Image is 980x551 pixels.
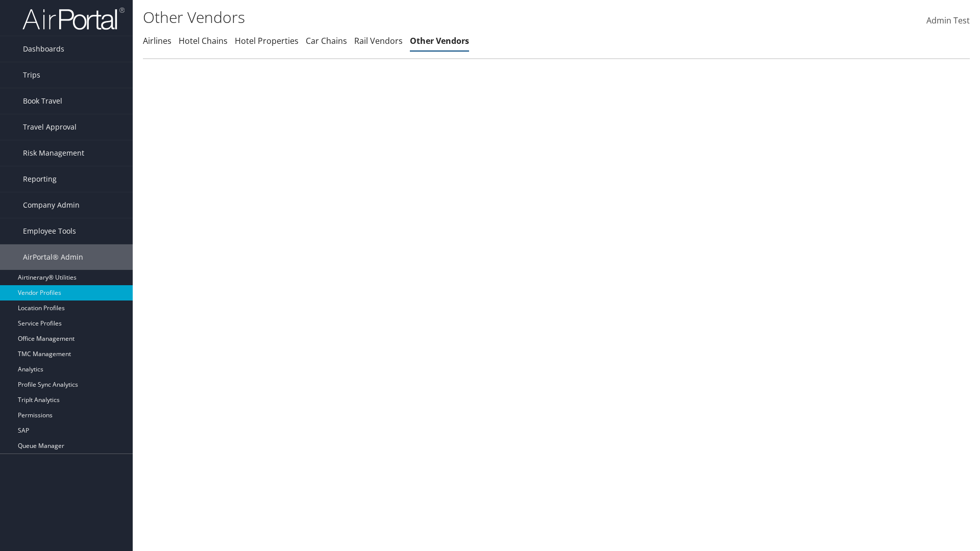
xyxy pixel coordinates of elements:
span: Reporting [23,166,57,192]
a: Hotel Chains [179,35,228,46]
a: Airlines [143,35,171,46]
a: Car Chains [306,35,347,46]
a: Other Vendors [410,35,469,46]
a: Admin Test [926,5,970,37]
span: Risk Management [23,140,84,166]
a: Hotel Properties [235,35,299,46]
span: Employee Tools [23,218,76,244]
span: Company Admin [23,192,80,218]
span: Trips [23,62,40,88]
span: Book Travel [23,88,62,114]
a: Rail Vendors [354,35,403,46]
h1: Other Vendors [143,7,694,28]
img: airportal-logo.png [22,7,125,31]
span: AirPortal® Admin [23,244,83,270]
span: Travel Approval [23,114,77,140]
span: Dashboards [23,36,64,62]
span: Admin Test [926,15,970,26]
